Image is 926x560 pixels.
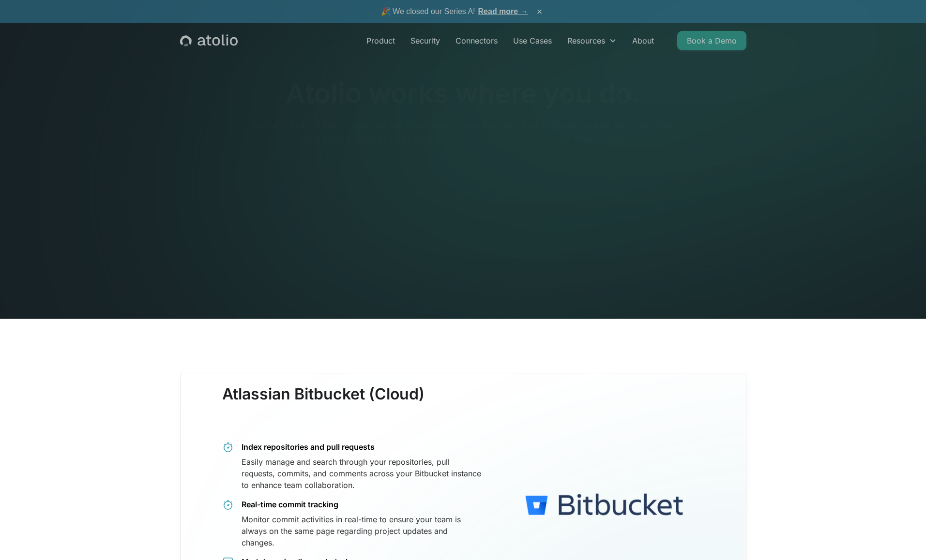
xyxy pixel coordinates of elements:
h1: Atolio works where you do. [245,77,681,110]
div: Real-time commit tracking [242,499,482,510]
a: About [624,31,662,50]
div: Monitor commit activities in real-time to ensure your team is always on the same page regarding p... [242,514,482,548]
a: Product [359,31,403,50]
a: Book a Demo [677,31,746,50]
h3: Atlassian Bitbucket (Cloud) [222,385,425,423]
button: × [534,6,546,17]
a: Security [403,31,448,50]
a: Read more → [478,7,528,15]
div: Index repositories and pull requests [242,442,482,452]
span: 🎉 We closed our Series A! [381,6,528,17]
p: Get a holistic view of your whole business. Atolio connects with the apps and services that your ... [245,118,681,147]
div: Resources [567,35,605,46]
a: Use Cases [505,31,560,50]
a: home [180,34,238,47]
div: Easily manage and search through your repositories, pull requests, commits, and comments across y... [242,456,482,491]
div: Resources [560,31,624,50]
a: Connectors [448,31,505,50]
